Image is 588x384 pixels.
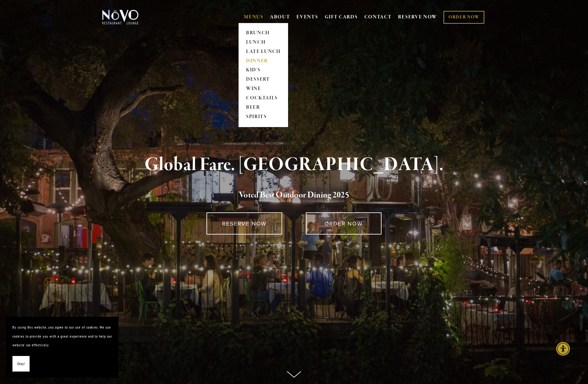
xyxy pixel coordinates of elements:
[145,153,443,177] strong: Global Fare. [GEOGRAPHIC_DATA].
[244,28,283,38] a: BRUNCH
[270,14,290,20] a: ABOUT
[244,103,283,112] a: BEER
[325,11,358,23] a: GIFT CARDS
[244,47,283,56] a: LATE LUNCH
[244,84,283,94] a: WINE
[244,112,283,122] a: SPIRITS
[398,11,437,23] a: RESERVE NOW
[296,14,318,20] a: EVENTS
[244,75,283,84] a: DESSERT
[101,9,140,25] img: Novo Restaurant &amp; Lounge
[6,317,118,378] section: Cookie banner
[556,342,570,356] div: Accessibility Menu
[17,359,25,368] span: Okay!
[443,11,484,24] a: ORDER NOW
[364,11,392,23] a: CONTACT
[244,14,263,20] a: MENUS
[244,94,283,103] a: COCKTAILS
[244,38,283,47] a: LUNCH
[239,190,345,201] a: Voted Best Outdoor Dining 202
[112,189,476,202] h2: 5
[206,212,282,235] a: RESERVE NOW
[12,356,30,372] button: Okay!
[306,212,382,235] a: ORDER NOW
[12,323,112,350] p: By using this website, you agree to our use of cookies. We use cookies to provide you with a grea...
[244,56,283,66] a: DINNER
[244,66,283,75] a: KID'S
